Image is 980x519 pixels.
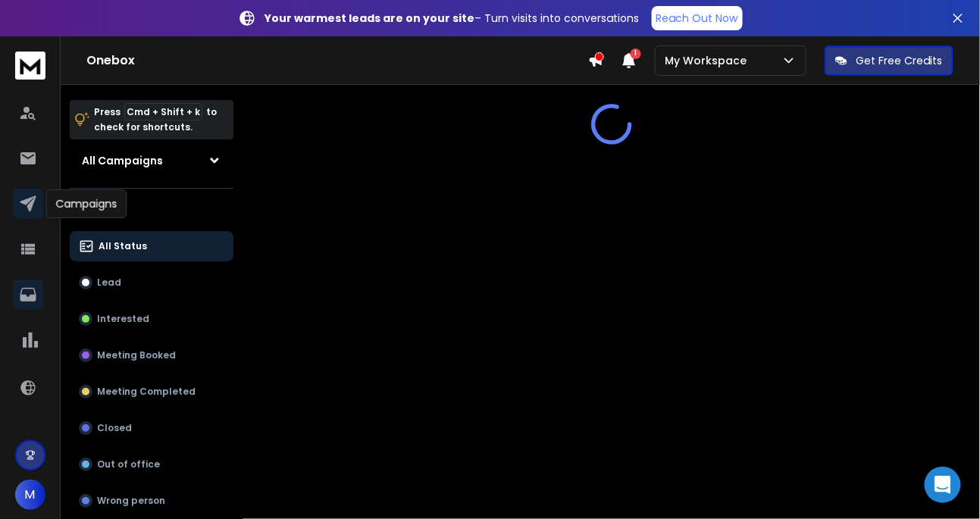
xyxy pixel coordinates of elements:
[70,486,233,516] button: Wrong person
[97,349,176,361] p: Meeting Booked
[97,313,149,325] p: Interested
[97,422,132,434] p: Closed
[97,277,121,289] p: Lead
[124,103,202,120] span: Cmd + Shift + k
[652,6,743,30] a: Reach Out Now
[82,153,163,168] h1: All Campaigns
[86,52,588,70] h1: Onebox
[665,53,753,68] p: My Workspace
[70,145,233,176] button: All Campaigns
[70,267,233,298] button: Lead
[70,201,233,222] h3: Filters
[70,449,233,480] button: Out of office
[265,11,640,26] p: – Turn visits into conversations
[825,45,953,76] button: Get Free Credits
[70,304,233,334] button: Interested
[99,240,147,252] p: All Status
[15,480,45,510] button: M
[70,413,233,443] button: Closed
[97,458,160,471] p: Out of office
[70,231,233,261] button: All Status
[70,340,233,370] button: Meeting Booked
[631,48,641,59] span: 1
[97,495,165,507] p: Wrong person
[15,52,45,80] img: logo
[94,105,217,135] p: Press to check for shortcuts.
[70,377,233,407] button: Meeting Completed
[265,11,475,26] strong: Your warmest leads are on your site
[97,386,196,398] p: Meeting Completed
[45,189,127,218] div: Campaigns
[656,11,738,26] p: Reach Out Now
[856,53,943,68] p: Get Free Credits
[925,467,961,503] div: Open Intercom Messenger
